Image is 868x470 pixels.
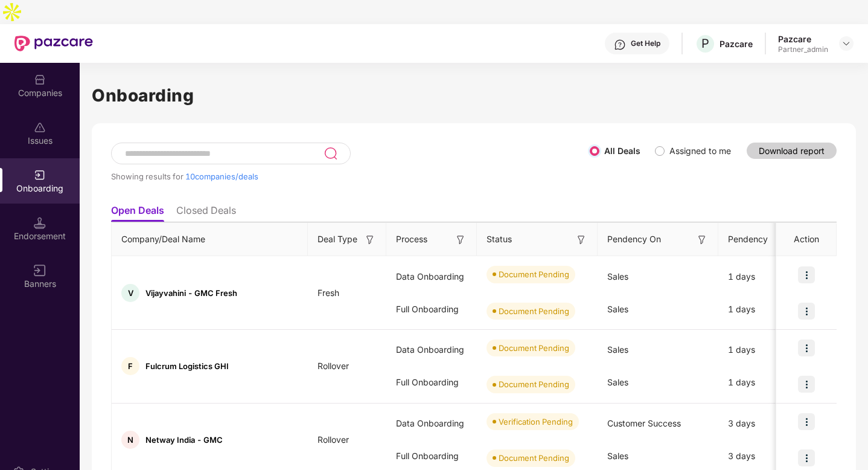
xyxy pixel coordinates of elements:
img: icon [798,303,815,320]
img: svg+xml;base64,PHN2ZyB3aWR0aD0iMjAiIGhlaWdodD0iMjAiIHZpZXdCb3g9IjAgMCAyMCAyMCIgZmlsbD0ibm9uZSIgeG... [34,169,46,181]
span: Sales [607,304,628,314]
img: icon [798,376,815,393]
div: Full Onboarding [386,293,477,326]
div: Pazcare [778,33,828,45]
label: All Deals [604,146,640,156]
img: svg+xml;base64,PHN2ZyB3aWR0aD0iMTYiIGhlaWdodD0iMTYiIHZpZXdCb3g9IjAgMCAxNiAxNiIgZmlsbD0ibm9uZSIgeG... [455,234,467,246]
span: Fresh [308,288,349,298]
img: svg+xml;base64,PHN2ZyB3aWR0aD0iMTYiIGhlaWdodD0iMTYiIHZpZXdCb3g9IjAgMCAxNiAxNiIgZmlsbD0ibm9uZSIgeG... [575,234,587,246]
img: svg+xml;base64,PHN2ZyBpZD0iSGVscC0zMngzMiIgeG1sbnM9Imh0dHA6Ly93d3cudzMub3JnLzIwMDAvc3ZnIiB3aWR0aD... [614,39,626,51]
div: Document Pending [499,268,569,280]
div: Verification Pending [499,416,573,428]
img: New Pazcare Logo [14,36,93,51]
img: icon [798,266,815,283]
div: V [121,284,139,302]
span: Vijayvahini - GMC Fresh [145,288,237,298]
img: svg+xml;base64,PHN2ZyBpZD0iQ29tcGFuaWVzIiB4bWxucz0iaHR0cDovL3d3dy53My5vcmcvMjAwMC9zdmciIHdpZHRoPS... [34,74,46,86]
span: Process [396,233,427,246]
li: Open Deals [111,204,164,222]
img: icon [798,340,815,356]
div: Document Pending [499,452,569,464]
span: P [701,36,709,51]
div: N [121,431,139,449]
div: Data Onboarding [386,260,477,293]
img: svg+xml;base64,PHN2ZyBpZD0iRHJvcGRvd24tMzJ4MzIiIHhtbG5zPSJodHRwOi8vd3d3LnczLm9yZy8yMDAwL3N2ZyIgd2... [841,39,851,48]
div: Full Onboarding [386,366,477,399]
div: Pazcare [720,38,753,50]
img: svg+xml;base64,PHN2ZyB3aWR0aD0iMTQuNSIgaGVpZ2h0PSIxNC41IiB2aWV3Qm94PSIwIDAgMTYgMTYiIGZpbGw9Im5vbm... [34,217,46,229]
button: Download report [747,143,837,159]
div: 1 days [718,293,809,326]
span: Status [487,233,512,246]
div: Document Pending [499,305,569,317]
img: icon [798,413,815,430]
span: Sales [607,271,628,282]
label: Assigned to me [669,146,731,156]
span: 10 companies/deals [185,172,258,181]
th: Pendency [718,223,809,256]
div: 3 days [718,407,809,440]
div: 1 days [718,366,809,399]
span: Fulcrum Logistics GHI [145,361,229,371]
img: svg+xml;base64,PHN2ZyB3aWR0aD0iMTYiIGhlaWdodD0iMTYiIHZpZXdCb3g9IjAgMCAxNiAxNiIgZmlsbD0ibm9uZSIgeG... [34,265,46,277]
img: svg+xml;base64,PHN2ZyB3aWR0aD0iMTYiIGhlaWdodD0iMTYiIHZpZXdCb3g9IjAgMCAxNiAxNiIgZmlsbD0ibm9uZSIgeG... [364,234,376,246]
span: Sales [607,344,628,355]
img: svg+xml;base64,PHN2ZyB3aWR0aD0iMjQiIGhlaWdodD0iMjUiIHZpZXdCb3g9IjAgMCAyNCAyNSIgZmlsbD0ibm9uZSIgeG... [324,146,337,161]
img: icon [798,449,815,466]
div: Document Pending [499,342,569,354]
span: Pendency On [607,233,661,246]
span: Rollover [308,361,359,371]
div: Document Pending [499,378,569,390]
img: svg+xml;base64,PHN2ZyBpZD0iSXNzdWVzX2Rpc2FibGVkIiB4bWxucz0iaHR0cDovL3d3dy53My5vcmcvMjAwMC9zdmciIH... [34,121,46,134]
th: Company/Deal Name [112,223,308,256]
span: Rollover [308,434,359,445]
div: Data Onboarding [386,333,477,366]
th: Action [776,223,837,256]
div: Get Help [631,39,660,48]
span: Pendency [728,233,790,246]
span: Deal Type [318,233,357,246]
div: 1 days [718,260,809,293]
div: Showing results for [111,172,590,181]
span: Netway India - GMC [145,435,223,445]
div: F [121,357,139,375]
div: Data Onboarding [386,407,477,440]
h1: Onboarding [92,82,856,109]
div: 1 days [718,333,809,366]
span: Customer Success [607,418,681,428]
div: Partner_admin [778,45,828,54]
span: Sales [607,377,628,387]
img: svg+xml;base64,PHN2ZyB3aWR0aD0iMTYiIGhlaWdodD0iMTYiIHZpZXdCb3g9IjAgMCAxNiAxNiIgZmlsbD0ibm9uZSIgeG... [696,234,708,246]
li: Closed Deals [176,204,236,222]
span: Sales [607,451,628,461]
